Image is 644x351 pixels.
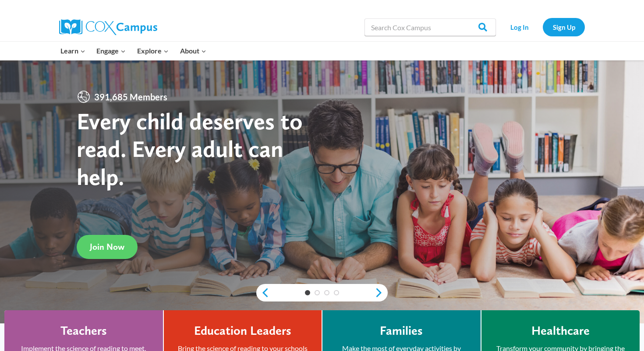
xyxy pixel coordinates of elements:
a: Sign Up [543,18,585,36]
nav: Secondary Navigation [500,18,585,36]
h4: Families [380,323,423,338]
a: next [375,287,388,298]
a: 3 [324,290,329,295]
h4: Education Leaders [194,323,291,338]
img: Cox Campus [59,19,157,35]
a: Log In [500,18,538,36]
input: Search Cox Campus [364,18,496,36]
span: About [180,45,206,57]
span: Learn [60,45,85,57]
nav: Primary Navigation [55,42,212,60]
div: content slider buttons [256,284,388,301]
span: Explore [137,45,169,57]
strong: Every child deserves to read. Every adult can help. [77,107,303,191]
span: Join Now [90,241,124,252]
a: 2 [315,290,320,295]
a: Join Now [77,235,138,259]
h4: Healthcare [531,323,590,338]
a: 4 [334,290,339,295]
h4: Teachers [60,323,107,338]
span: Engage [96,45,126,57]
span: 391,685 Members [91,90,171,104]
a: previous [256,287,269,298]
a: 1 [305,290,310,295]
